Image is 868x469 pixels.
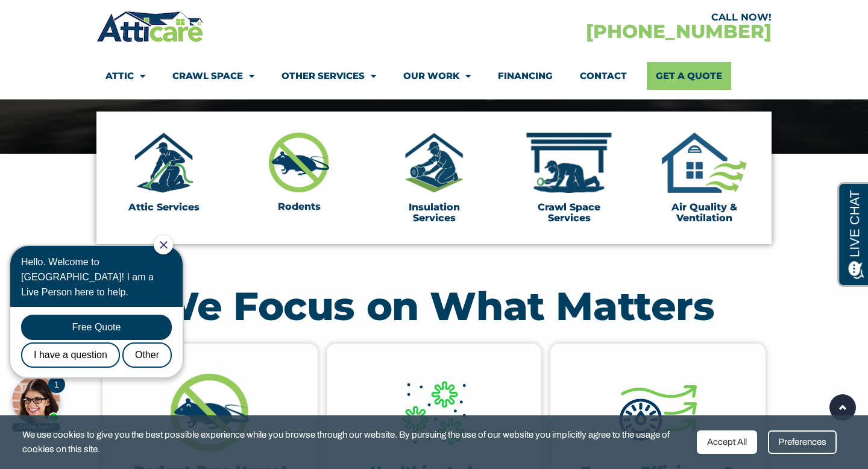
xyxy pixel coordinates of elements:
h2: We Focus on What Matters [102,286,766,326]
a: Financing [498,62,553,90]
div: CALL NOW! [434,13,772,22]
a: Get A Quote [647,62,731,90]
a: Crawl Space [172,62,254,90]
a: Other Services [281,62,376,90]
span: Opens a chat window [30,10,97,25]
a: Insulation Services [409,201,460,224]
a: Attic Services [128,201,200,213]
a: Attic [105,62,145,90]
iframe: Chat Invitation [6,234,199,433]
a: Contact [580,62,627,90]
a: Rodents [278,201,321,212]
span: We use cookies to give you the best possible experience while you browse through our website. By ... [22,427,688,457]
div: Accept All [697,430,757,454]
a: Air Quality & Ventilation [671,201,737,224]
a: Our Work [403,62,471,90]
div: Preferences [768,430,837,454]
a: Crawl Space Services [538,201,600,224]
nav: Menu [105,62,763,90]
